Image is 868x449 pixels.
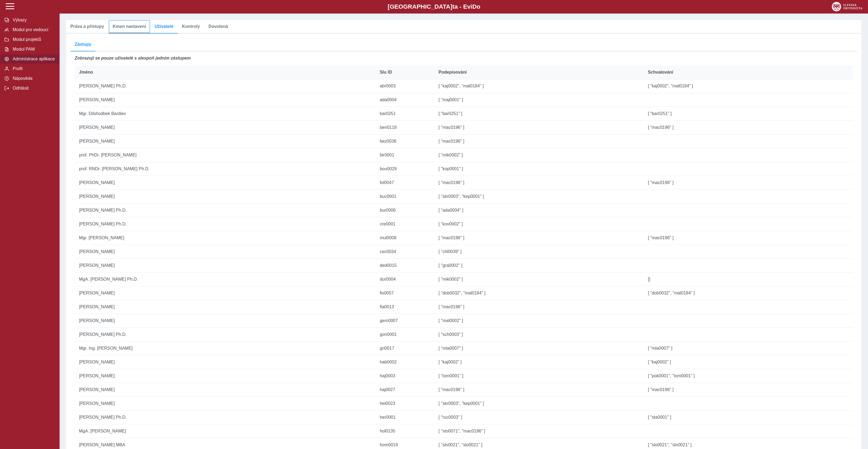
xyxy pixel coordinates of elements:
td: [ "mac0196" ] [644,121,853,135]
td: [] [644,273,853,286]
td: [ "ada0004" ] [434,204,643,217]
td: MgA. [PERSON_NAME] [75,424,375,438]
td: [ "mla0007" ] [644,342,853,355]
td: [ "kov0002" ] [434,217,643,231]
td: ada0004 [375,93,434,107]
td: [ "sto0071", "mac0196" ] [434,424,643,438]
td: [ "kop0001" ] [434,162,643,176]
td: bou0029 [375,162,434,176]
td: [ "kaj0002", "mal0184" ] [434,79,643,93]
span: Jméno [79,70,93,75]
td: [ "ruc0003" ] [434,411,643,424]
td: hol0135 [375,424,434,438]
b: [GEOGRAPHIC_DATA] a - Evi [16,3,852,10]
td: bar0251 [375,107,434,121]
td: gon0001 [375,328,434,342]
td: [ "bar0251" ] [644,107,853,121]
td: [ "mac0196" ] [434,135,643,148]
td: bez0036 [375,135,434,148]
span: Práva a přístupy [70,24,104,29]
td: [PERSON_NAME] [75,300,375,314]
td: [ "mal0002" ] [434,314,643,328]
span: Modul projektů [11,37,55,42]
span: o [477,3,480,10]
td: cec0034 [375,245,434,259]
td: abr0003 [375,79,434,93]
span: Schvalování [648,70,673,75]
td: ben0118 [375,121,434,135]
td: [ "mac0196" ] [434,383,643,397]
span: Kontroly [182,24,200,29]
td: [ "kaj0002" ] [644,355,853,369]
span: Výkazy [11,18,55,22]
td: prof. RNDr. [PERSON_NAME] Ph.D. [75,162,375,176]
td: prof. PhDr. [PERSON_NAME] [75,148,375,162]
td: [PERSON_NAME] [75,259,375,273]
td: haj0003 [375,369,434,383]
td: [ "mac0196" ] [644,383,853,397]
td: [ "kaj0002" ] [434,355,643,369]
span: Slu ID [380,70,392,75]
td: [ "mac0196" ] [434,121,643,135]
td: [PERSON_NAME] Ph.D. [75,217,375,231]
td: [ "mik0002" ] [434,148,643,162]
td: gem0007 [375,314,434,328]
span: Nápověda [11,76,55,81]
td: [PERSON_NAME] [75,245,375,259]
td: [ "pok0001", "tom0001" ] [644,369,853,383]
span: Zástupy [75,42,91,47]
span: Kmen nastavení [113,24,146,29]
td: her0001 [375,411,434,424]
td: [ "tom0001" ] [434,369,643,383]
td: dur0004 [375,273,434,286]
td: fis0057 [375,286,434,300]
td: [PERSON_NAME] [75,121,375,135]
td: [ "chl0039" ] [434,245,643,259]
td: [PERSON_NAME] [75,135,375,148]
td: [PERSON_NAME] [75,397,375,411]
td: fla0013 [375,300,434,314]
td: [ "mac0196" ] [644,176,853,190]
td: [ "bar0251" ] [434,107,643,121]
span: Modul pro vedoucí [11,27,55,32]
span: t [452,3,454,10]
td: cre0001 [375,217,434,231]
span: Dovolená [208,24,228,29]
td: [PERSON_NAME] Ph.D. [75,79,375,93]
img: logo_web_su.png [832,2,862,11]
td: fol0047 [375,176,434,190]
span: Podepisování [438,70,467,75]
td: [PERSON_NAME] [75,93,375,107]
span: Uživatelé [155,24,173,29]
td: [ "mac0196" ] [644,231,853,245]
td: [PERSON_NAME] [75,314,375,328]
td: bur0006 [375,204,434,217]
td: mul0008 [375,231,434,245]
td: [ "mla0007" ] [434,342,643,355]
td: hab0002 [375,355,434,369]
td: [ "sta0001" ] [644,411,853,424]
td: [ "maj0001" ] [434,93,643,107]
td: hel0023 [375,397,434,411]
td: [ "dob0032", "mal0184" ] [434,286,643,300]
td: bir0001 [375,148,434,162]
td: [ "mik0002" ] [434,273,643,286]
td: [ "mac0196" ] [434,300,643,314]
td: [ "skr0003", "kep0001" ] [434,397,643,411]
span: Profil [11,66,55,71]
td: MgA. [PERSON_NAME] Ph.D. [75,273,375,286]
span: Modul PAM [11,47,55,52]
td: haj0027 [375,383,434,397]
td: [ "kaj0002", "mal0184" ] [644,79,853,93]
span: D [472,3,477,10]
td: [PERSON_NAME] [75,369,375,383]
td: [ "sch0003" ] [434,328,643,342]
td: [PERSON_NAME] [75,383,375,397]
td: [PERSON_NAME] Ph.D. [75,204,375,217]
td: [PERSON_NAME] [75,176,375,190]
i: Zobrazují se pouze uživatelé s alespoň jedním zástupem [75,56,191,60]
td: gri0017 [375,342,434,355]
td: [PERSON_NAME] [75,190,375,204]
span: Administrace aplikace [11,57,55,61]
td: [PERSON_NAME] [75,286,375,300]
